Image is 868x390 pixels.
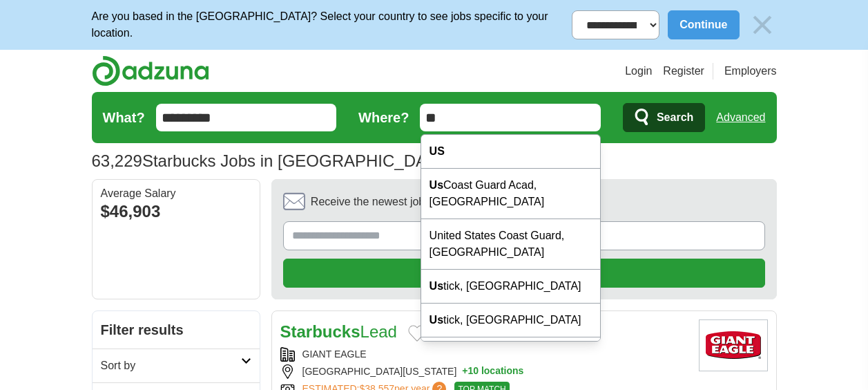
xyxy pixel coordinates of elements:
h2: Sort by [101,357,241,374]
div: Coast Guard Acad, [GEOGRAPHIC_DATA] [421,169,601,219]
span: 63,229 [92,149,142,174]
div: Urbanización ubal, [GEOGRAPHIC_DATA] [421,337,601,388]
label: Where? [358,107,409,128]
button: +10 locations [462,364,523,379]
img: Adzuna logo [92,55,209,86]
button: Create alert [283,259,765,288]
strong: Us [430,179,443,191]
div: tick, [GEOGRAPHIC_DATA] [421,270,601,304]
div: $46,903 [101,199,251,224]
a: GIANT EAGLE [302,349,367,360]
h2: Filter results [93,311,260,349]
div: Average Salary [101,188,251,199]
strong: Starbucks [280,322,360,341]
img: Giant Eagle logo [699,319,768,371]
span: + [462,364,467,379]
strong: US [430,145,445,157]
div: tick, [GEOGRAPHIC_DATA] [421,304,601,337]
div: United States Coast Guard, [GEOGRAPHIC_DATA] [421,219,601,270]
h1: Starbucks Jobs in [GEOGRAPHIC_DATA] [92,151,450,170]
img: icon_close_no_bg.svg [748,10,777,39]
a: StarbucksLead [280,322,397,341]
label: What? [103,107,145,128]
div: [GEOGRAPHIC_DATA][US_STATE] [280,364,688,379]
p: Are you based in the [GEOGRAPHIC_DATA]? Select your country to see jobs specific to your location. [92,8,572,41]
button: Continue [668,10,739,39]
a: Sort by [93,349,260,382]
span: Receive the newest jobs for this search : [311,194,547,210]
button: Add to favorite jobs [408,325,426,342]
strong: Us [430,314,443,326]
strong: Us [430,280,443,292]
